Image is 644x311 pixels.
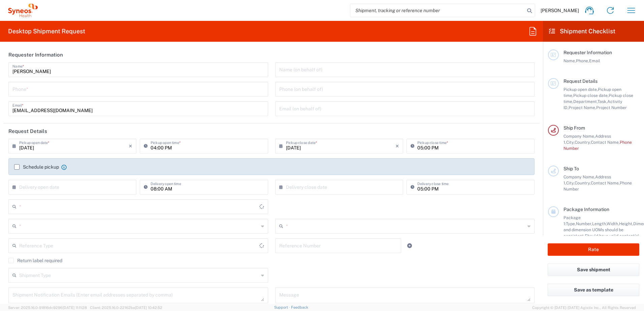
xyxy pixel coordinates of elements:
span: Phone, [576,58,589,63]
span: Company Name, [563,134,595,139]
span: [DATE] 11:11:28 [63,306,87,310]
span: Height, [619,221,633,226]
a: Support [274,305,291,309]
span: Width, [607,221,619,226]
i: × [129,141,132,151]
span: Package Information [563,207,609,212]
h2: Desktop Shipment Request [8,27,85,35]
span: Client: 2025.16.0-22162be [90,306,162,310]
span: Length, [592,221,607,226]
span: Request Details [563,78,598,84]
label: Schedule pickup [14,164,59,170]
span: Pickup open date, [563,87,598,92]
input: Shipment, tracking or reference number [350,4,525,17]
label: Return label required [8,258,62,263]
span: Should have valid content(s) [585,233,639,238]
span: Country, [575,140,591,145]
a: Feedback [291,305,308,309]
span: Number, [576,221,592,226]
span: Copyright © [DATE]-[DATE] Agistix Inc., All Rights Reserved [532,305,636,311]
span: [PERSON_NAME] [541,7,579,13]
span: Email [589,58,600,63]
h2: Requester Information [8,51,63,58]
span: Pickup close date, [573,93,609,98]
span: Project Number [596,105,627,110]
button: Save as template [548,284,639,296]
span: Requester Information [563,50,612,55]
h2: Request Details [8,128,47,135]
a: Add Reference [405,241,414,250]
span: Country, [575,180,591,185]
span: City, [566,140,575,145]
i: × [395,141,399,151]
span: Contact Name, [591,140,620,145]
span: Project Name, [569,105,596,110]
span: Contact Name, [591,180,620,185]
span: [DATE] 10:42:52 [135,306,162,310]
span: Name, [563,58,576,63]
h2: Shipment Checklist [549,27,615,35]
span: Package 1: [563,215,581,226]
span: Ship To [563,166,579,171]
span: Type, [566,221,576,226]
span: Task, [598,99,607,104]
span: City, [566,180,575,185]
button: Rate [548,243,639,256]
span: Company Name, [563,174,595,179]
span: Ship From [563,125,585,131]
span: Department, [573,99,598,104]
button: Save shipment [548,264,639,276]
span: Server: 2025.16.0-91816dc9296 [8,306,87,310]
